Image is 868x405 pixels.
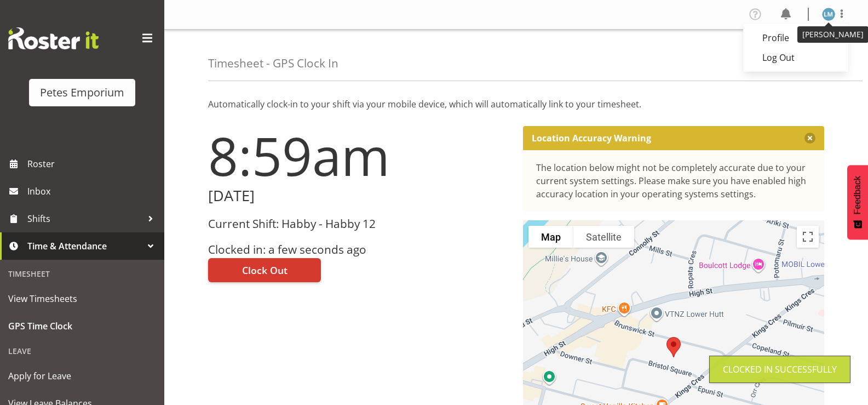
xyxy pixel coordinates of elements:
[27,238,142,254] span: Time & Attendance
[822,8,835,21] img: lianne-morete5410.jpg
[208,126,510,185] h1: 8:59am
[208,57,338,70] h4: Timesheet - GPS Clock In
[853,176,863,214] span: Feedback
[27,210,142,227] span: Shifts
[8,318,156,334] span: GPS Time Clock
[242,263,288,277] span: Clock Out
[804,133,815,144] button: Close message
[208,258,321,282] button: Clock Out
[536,161,812,201] div: The location below might not be completely accurate due to your current system settings. Please m...
[528,226,573,248] button: Show street map
[3,285,162,312] a: View Timesheets
[208,98,824,111] p: Automatically clock-in to your shift via your mobile device, which will automatically link to you...
[27,156,159,172] span: Roster
[743,28,848,48] a: Profile
[8,27,99,49] img: Rosterit website logo
[8,368,156,384] span: Apply for Leave
[3,362,162,390] a: Apply for Leave
[208,218,510,230] h3: Current Shift: Habby - Habby 12
[3,340,162,362] div: Leave
[3,312,162,340] a: GPS Time Clock
[27,183,159,199] span: Inbox
[208,187,510,204] h2: [DATE]
[723,363,837,376] div: Clocked in Successfully
[797,226,819,248] button: Toggle fullscreen view
[573,226,634,248] button: Show satellite imagery
[3,263,162,285] div: Timesheet
[8,290,156,307] span: View Timesheets
[847,165,868,239] button: Feedback - Show survey
[743,48,848,67] a: Log Out
[208,243,510,256] h3: Clocked in: a few seconds ago
[40,84,124,101] div: Petes Emporium
[532,133,651,144] p: Location Accuracy Warning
